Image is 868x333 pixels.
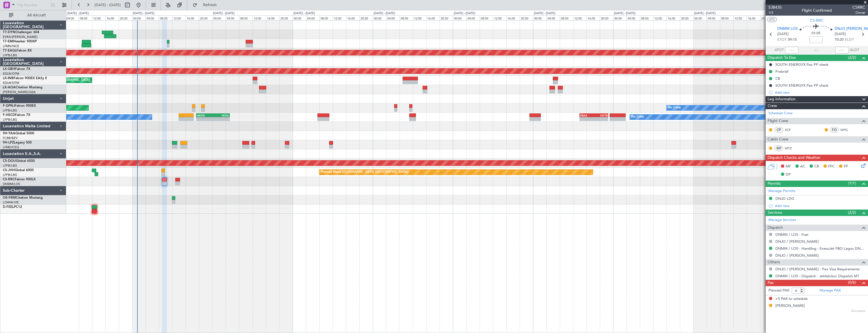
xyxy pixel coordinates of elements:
span: Owner [852,10,865,15]
div: 20:00 [600,15,613,20]
div: 00:00 [132,15,146,20]
span: [DATE] [835,31,846,37]
a: LFPB/LBG [3,118,17,122]
a: DNMM / LOS - Handling - ExecuJet FBO Lagos DNMM / LOS [775,246,865,251]
input: Trip Number [17,1,49,9]
div: 16:00 [426,15,440,20]
span: 1/2 [768,10,782,15]
span: DNMM LOS [777,26,798,32]
div: 00:00 [373,15,386,20]
a: LX-INBFalcon 900EX EASy II [3,77,47,80]
span: [DATE] [777,31,789,37]
span: All Aircraft [14,13,59,17]
span: (1/1) [848,180,856,186]
div: [DATE] - [DATE] [67,11,89,16]
div: 12:00 [92,15,105,20]
div: 16:00 [506,15,520,20]
div: 12:00 [653,15,667,20]
div: [DATE] - [DATE] [374,11,395,16]
a: T7-EAGLFalcon 8X [3,49,32,52]
span: (2/2) [848,210,856,215]
div: 08:00 [79,15,92,20]
span: ETOT [777,37,786,43]
a: SCF [785,127,797,132]
button: Refresh [190,1,223,9]
span: F-HECD [3,113,15,117]
div: - [580,117,594,121]
a: DNMM / LOS - Dispatch - JetAdvisor Dispatch MT [775,274,859,278]
div: ISP [774,145,783,151]
div: 12:00 [573,15,586,20]
a: OE-FRMCitation Mustang [3,196,43,200]
a: LFPB/LBG [3,108,17,113]
span: Leg Information [768,96,796,103]
span: Permits [768,181,781,187]
div: 20:00 [680,15,693,20]
span: LX-INB [3,77,14,80]
div: [DATE] - [DATE] [614,11,635,16]
span: Dispatch Checks and Weather [768,155,820,161]
div: No Crew [668,104,681,112]
div: [DATE] - [DATE] [294,11,315,16]
div: 16:00 [186,15,199,20]
div: 12:00 [733,15,747,20]
a: D-FEELPC12 [3,205,22,209]
div: HEGN [197,114,213,117]
a: [PERSON_NAME]/QSA [3,90,36,94]
div: Flight Confirmed [802,8,832,13]
span: Cabin Crew [768,136,788,143]
span: DP [786,172,791,178]
a: F-GPNJFalcon 900EX [3,104,36,108]
span: CS-RRC [3,178,15,181]
span: (2/2) [848,55,856,60]
button: UTC [767,17,777,22]
div: FO [830,127,839,133]
span: FP [844,164,848,169]
a: EDLW/DTM [3,81,19,85]
div: 20:00 [440,15,453,20]
div: 08:00 [319,15,333,20]
div: 08:00 [640,15,653,20]
div: 12:00 [333,15,346,20]
div: 16:00 [747,15,760,20]
span: Dispatch To-Dos [768,55,796,61]
div: CP [774,127,783,133]
span: ATOT [775,47,784,53]
span: Dispatch [768,225,783,231]
div: 00:00 [293,15,306,20]
span: CSRRC [852,4,865,10]
a: LX-GBHFalcon 7X [3,67,30,71]
a: DNJO / [PERSON_NAME] - Pax Visa Requirements [775,267,860,271]
span: Crew [768,103,777,109]
a: LOWW/VIE [3,200,19,205]
span: T7-EAGL [3,49,16,52]
div: [DATE] - [DATE] [694,11,716,16]
a: LFPB/LBG [3,164,17,168]
a: MTZ [785,146,797,151]
div: 20:00 [279,15,293,20]
span: ALDT [850,47,859,53]
div: DNJO LDG [775,196,794,201]
div: 04:00 [65,15,79,20]
a: DNJO / [PERSON_NAME] [775,239,819,244]
span: FFC [828,164,835,169]
span: [DATE] - [DATE] [95,3,121,8]
a: F-HECDFalcon 7X [3,113,30,117]
div: 04:00 [546,15,560,20]
span: LX-GBH [3,67,15,71]
span: F-GPNJ [3,104,15,108]
div: 04:00 [226,15,239,20]
div: 16:00 [266,15,279,20]
span: Refresh [198,3,222,7]
a: LFMD/CEQ [3,145,19,149]
div: Add new [775,90,865,95]
div: 04:00 [146,15,159,20]
span: Document [851,309,865,313]
div: 04:00 [386,15,400,20]
div: 20:00 [760,15,773,20]
a: LFPB/LBG [3,173,17,177]
label: Planned PAX [768,288,789,293]
a: T7-DYNChallenger 604 [3,31,39,34]
div: [DATE] - [DATE] [454,11,475,16]
a: LFPB/LBG [3,53,17,57]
